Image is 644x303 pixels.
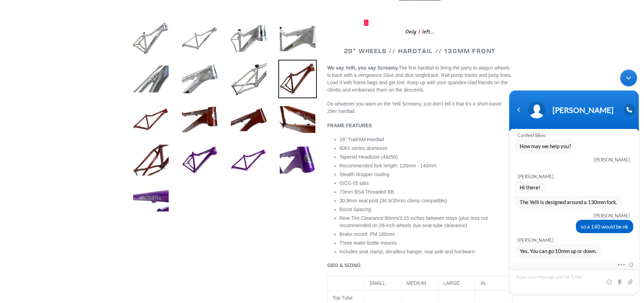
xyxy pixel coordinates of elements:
[339,198,447,203] span: 30.9mm seat post (34.9/35mm clamp compatible)
[344,47,496,55] span: 29" WHEELS // HARDTAIL // 130MM FRONT
[229,60,268,98] img: Load image into Gallery viewer, YELLI SCREAMY - Frame Only
[416,28,422,36] span: 1
[480,280,486,286] span: XL
[339,172,389,177] span: Stealth dropper routing
[339,215,512,229] li: Rear Tire Clearance:
[369,280,386,286] span: SMALL
[364,26,476,37] div: Only left...
[339,215,488,228] span: 80mm/3.15 inches between stays (plus tires not recommended on 29-inch wheels due seat-tube cleara...
[339,154,398,160] span: Tapered Headtube (44x56)
[132,181,170,220] img: Load image into Gallery viewer, YELLI SCREAMY - Frame Only
[339,207,371,212] span: Boost Spacing
[327,65,510,78] span: The first hardtail to bring the party to wagon wheels is back with a vengeance.
[339,189,394,195] span: 73mm BSA Threaded BB
[339,249,475,254] span: Includes seat clamp, derailleur hanger, rear axle and hardware
[229,141,268,179] img: Load image into Gallery viewer, YELLI SCREAMY - Frame Only
[132,100,170,139] img: Load image into Gallery viewer, YELLI SCREAMY - Frame Only
[327,65,399,71] b: We say Yelli, you say Screamy.
[278,60,317,98] img: Load image into Gallery viewer, YELLI SCREAMY - Frame Only
[443,280,460,286] span: LARGE
[339,137,384,142] span: 29” Trail/AM Hardtail
[181,19,219,58] img: Load image into Gallery viewer, YELLI SCREAMY - Frame Only
[229,19,268,58] img: Load image into Gallery viewer, YELLI SCREAMY - Frame Only
[132,19,170,58] img: Load image into Gallery viewer, YELLI SCREAMY - Frame Only
[181,100,219,139] img: Load image into Gallery viewer, YELLI SCREAMY - Frame Only
[327,101,501,114] span: Do whatever you want on the Yelli Screamy, just don’t tell it that it’s a short-travel 29er hardt...
[339,231,395,237] span: Brake mount: PM 160mm
[132,60,170,98] img: Load image into Gallery viewer, YELLI SCREAMY - Frame Only
[278,19,317,58] img: Load image into Gallery viewer, YELLI SCREAMY - Frame Only
[181,141,219,179] img: Load image into Gallery viewer, YELLI SCREAMY - Frame Only
[327,123,372,128] b: FRAME FEATURES
[278,100,317,139] img: Load image into Gallery viewer, YELLI SCREAMY - Frame Only
[506,66,642,298] iframe: SalesIQ Chatwindow
[339,180,369,186] span: ISCG 05 tabs
[181,60,219,98] img: Load image into Gallery viewer, YELLI SCREAMY - Frame Only
[278,141,317,179] img: Load image into Gallery viewer, YELLI SCREAMY - Frame Only
[327,64,512,94] p: Slice and dice singletrack. Rail pump tracks and jump lines. Load it with frame bags and get lost...
[407,280,426,286] span: MEDIUM
[339,240,396,246] span: Three water-bottle mounts
[132,141,170,179] img: Load image into Gallery viewer, YELLI SCREAMY - Frame Only
[339,163,437,168] span: Recommended fork length: 120mm - 140mm
[229,100,268,139] img: Load image into Gallery viewer, YELLI SCREAMY - Frame Only
[327,262,361,268] b: GEO & SIZING
[339,145,388,151] span: 6061-series aluminum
